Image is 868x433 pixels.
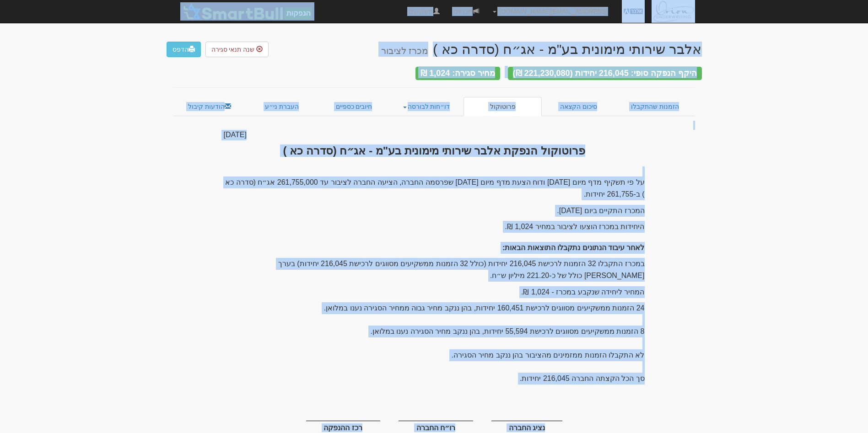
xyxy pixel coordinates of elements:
div: מחיר סגירה: 1,024 ₪ [415,67,500,80]
p: המחיר ליחידה שנקבע במכרז - 1,024 ₪. [224,286,645,298]
h3: פרוטוקול הנפקת אלבר שירותי מימונית בע"מ - אג״ח (סדרה כא ) [224,145,645,157]
div: רו״ח החברה [399,421,474,432]
small: מכרז לציבור [381,46,428,56]
a: חיובים כספיים [318,97,390,116]
p: לאחר עיבוד הנתונים נתקבלו התוצאות הבאות: [224,242,645,254]
a: העברת ני״ע [246,97,318,116]
p: במכרז התקבלו 32 הזמנות לרכישת 216,045 יחידות (כולל 32 הזמנות ממשקיעים מסווגים לרכישת 216,045 יחיד... [224,258,645,281]
img: SmartBull Logo [180,2,315,21]
div: אלבר שירותי מימונית בע"מ - אג״ח (סדרה כא ) [381,42,702,57]
p: המכרז התקיים ביום [DATE]. [224,205,645,217]
span: שנה תנאי סגירה [211,46,255,53]
div: נציג החברה [491,421,562,432]
button: שנה תנאי סגירה [205,42,269,57]
a: הדפס [167,42,201,57]
a: דו״חות לבורסה [389,97,464,116]
a: הזמנות שהתקבלו [615,97,695,116]
div: היקף הנפקה סופי: 216,045 יחידות (221,230,080 ₪) [508,67,702,80]
div: [DATE] [224,130,645,140]
p: על פי תשקיף מדף מיום [DATE] ודוח הצעת מדף מיום [DATE] שפרסמה החברה, הציעה החברה לציבור עד 261,755... [224,176,645,200]
p: סך הכל הקצתה החברה 216,045 יחידות. [224,373,645,385]
div: רכז ההנפקה [306,421,380,432]
p: היחידות במכרז הוצעו לציבור במחיר 1,024 ₪. [224,221,645,233]
a: סיכום הקצאה [542,97,615,116]
a: פרוטוקול [464,97,542,116]
a: הודעות קיבול [173,97,246,116]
